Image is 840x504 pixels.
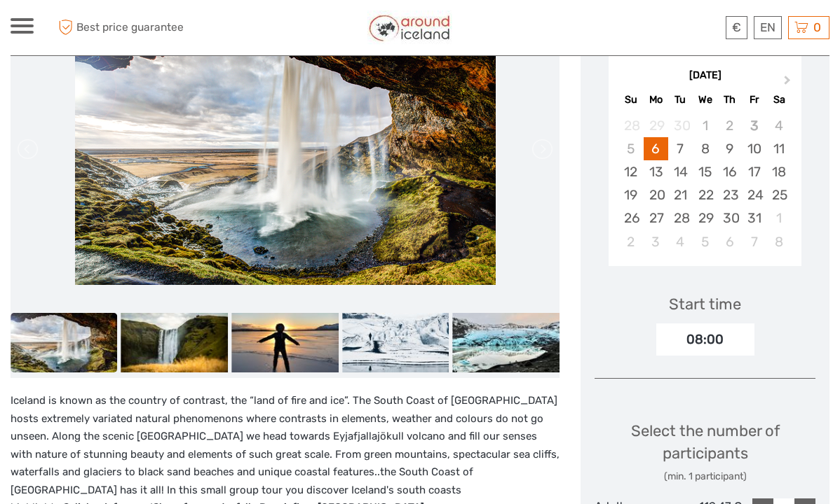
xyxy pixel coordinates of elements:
span: Best price guarantee [55,16,215,39]
div: Choose Monday, November 3rd, 2025 [644,230,668,253]
div: month 2025-10 [613,114,797,253]
div: Not available Tuesday, September 30th, 2025 [668,114,693,137]
div: Choose Wednesday, October 29th, 2025 [693,206,717,230]
div: Choose Tuesday, October 21st, 2025 [668,183,693,206]
div: Choose Saturday, October 11th, 2025 [766,137,791,160]
div: Choose Saturday, November 8th, 2025 [766,230,791,253]
div: We [693,90,717,109]
div: Not available Wednesday, October 1st, 2025 [693,114,717,137]
div: Not available Sunday, October 5th, 2025 [618,137,643,160]
div: Choose Tuesday, October 28th, 2025 [668,206,693,230]
div: Choose Monday, October 6th, 2025 [644,137,668,160]
div: Choose Sunday, November 2nd, 2025 [618,230,643,253]
div: 08:00 [656,323,754,356]
div: Choose Thursday, October 16th, 2025 [717,160,742,183]
div: Choose Thursday, October 9th, 2025 [717,137,742,160]
img: Around Iceland [367,10,452,45]
div: Not available Thursday, October 2nd, 2025 [717,114,742,137]
p: We're away right now. Please check back later! [20,24,158,36]
div: Choose Thursday, November 6th, 2025 [717,230,742,253]
div: Choose Monday, October 13th, 2025 [644,160,668,183]
img: 9a3524f71b844479a609950b89f83431_slider_thumbnail.jpeg [121,313,229,373]
div: Choose Thursday, October 23rd, 2025 [717,183,742,206]
div: Th [717,90,742,109]
div: Choose Saturday, October 25th, 2025 [766,183,791,206]
div: Choose Wednesday, October 8th, 2025 [693,137,717,160]
div: Mo [644,90,668,109]
img: d0fc2e27fb2d407588656c3b3626dd97_slider_thumbnail.jpeg [342,313,449,373]
div: Choose Friday, October 17th, 2025 [742,160,766,183]
span: 0 [811,20,823,34]
div: Tu [668,90,693,109]
div: Choose Tuesday, October 14th, 2025 [668,160,693,183]
div: Sa [766,90,791,109]
div: Choose Wednesday, October 15th, 2025 [693,160,717,183]
div: Choose Wednesday, October 22nd, 2025 [693,183,717,206]
button: Next Month [778,72,800,94]
div: Choose Sunday, October 19th, 2025 [618,183,643,206]
div: Fr [742,90,766,109]
div: EN [754,16,782,39]
img: 991f32871e084bbba7efffc2d7014467_slider_thumbnail.jpeg [231,313,339,373]
div: [DATE] [609,69,801,83]
img: a6fa1ace1dd44e0dae49abb0e30cf16d_slider_thumbnail.jpeg [452,313,560,373]
img: b4cd66d82f9f462996a1ea9352d07639_main_slider.jpg [75,13,496,285]
span: € [732,20,741,34]
div: Choose Monday, October 20th, 2025 [644,183,668,206]
div: Choose Sunday, October 26th, 2025 [618,206,643,230]
div: Not available Sunday, September 28th, 2025 [618,114,643,137]
button: Open LiveChat chat widget [161,22,178,38]
div: Not available Monday, September 29th, 2025 [644,114,668,137]
div: Choose Saturday, November 1st, 2025 [766,206,791,230]
div: Choose Saturday, October 18th, 2025 [766,160,791,183]
div: Not available Saturday, October 4th, 2025 [766,114,791,137]
div: Choose Thursday, October 30th, 2025 [717,206,742,230]
div: Choose Sunday, October 12th, 2025 [618,160,643,183]
div: Su [618,90,643,109]
div: Choose Monday, October 27th, 2025 [644,206,668,230]
div: Start time [669,293,741,315]
div: Choose Tuesday, October 7th, 2025 [668,137,693,160]
div: Choose Friday, October 10th, 2025 [742,137,766,160]
div: Not available Friday, October 3rd, 2025 [742,114,766,137]
img: b4cd66d82f9f462996a1ea9352d07639_slider_thumbnail.jpg [11,313,118,373]
div: Choose Friday, October 24th, 2025 [742,183,766,206]
div: Select the number of participants [595,420,815,484]
div: Choose Friday, October 31st, 2025 [742,206,766,230]
div: Choose Wednesday, November 5th, 2025 [693,230,717,253]
div: Choose Tuesday, November 4th, 2025 [668,230,693,253]
div: Choose Friday, November 7th, 2025 [742,230,766,253]
div: (min. 1 participant) [595,470,815,484]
